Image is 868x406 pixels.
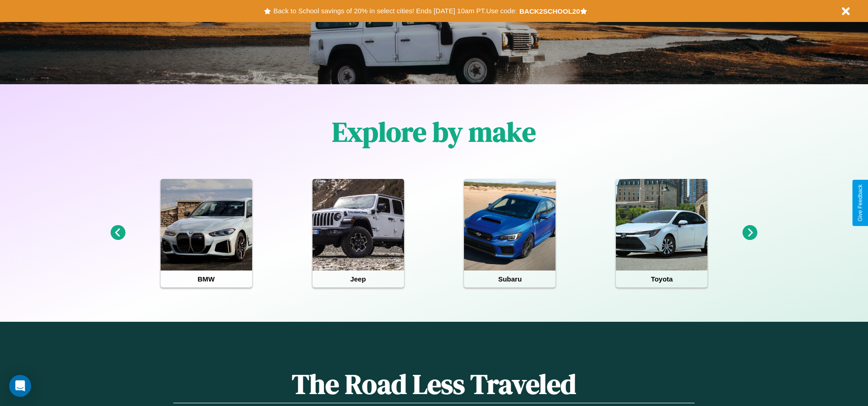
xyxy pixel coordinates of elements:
[616,271,707,287] h4: Toyota
[519,7,580,15] b: BACK2SCHOOL20
[9,375,31,397] div: Open Intercom Messenger
[857,184,863,222] div: Give Feedback
[173,365,694,403] h1: The Road Less Traveled
[161,271,252,287] h4: BMW
[464,271,555,287] h4: Subaru
[332,113,536,151] h1: Explore by make
[313,271,404,287] h4: Jeep
[271,5,519,17] button: Back to School savings of 20% in select cities! Ends [DATE] 10am PT.Use code:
